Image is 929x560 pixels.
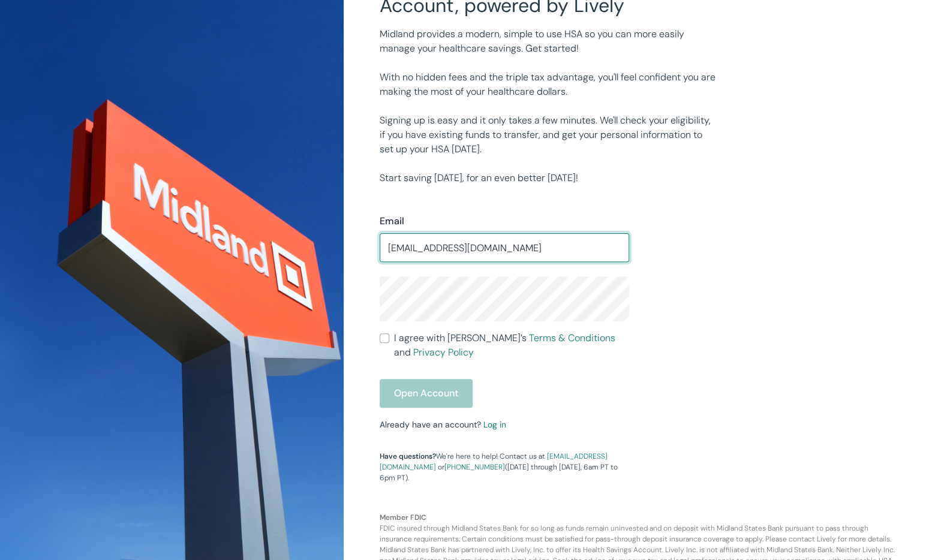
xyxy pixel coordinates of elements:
p: Midland provides a modern, simple to use HSA so you can more easily manage your healthcare saving... [380,27,717,56]
p: Signing up is easy and it only takes a few minutes. We'll check your eligibility, if you have exi... [380,113,717,156]
a: Terms & Conditions [529,332,615,344]
p: We're here to help! Contact us at or ([DATE] through [DATE], 6am PT to 6pm PT). [380,451,629,483]
small: Already have an account? [380,419,506,430]
span: I agree with [PERSON_NAME]’s and [394,331,629,360]
label: Email [380,214,404,228]
p: Start saving [DATE], for an even better [DATE]! [380,171,717,185]
b: Member FDIC [380,513,426,522]
a: Privacy Policy [413,346,474,359]
p: With no hidden fees and the triple tax advantage, you'll feel confident you are making the most o... [380,70,717,99]
a: Log in [483,419,506,430]
a: [PHONE_NUMBER] [444,462,505,472]
strong: Have questions? [380,451,436,461]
